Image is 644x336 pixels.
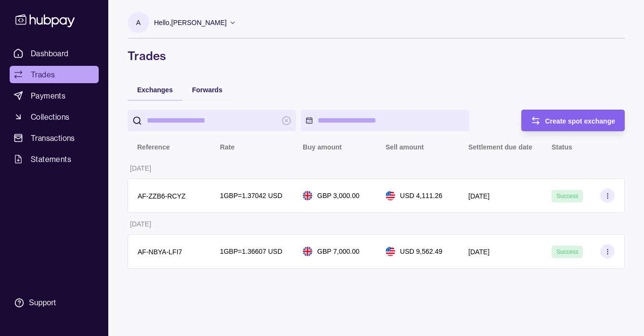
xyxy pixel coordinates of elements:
p: Settlement due date [468,143,532,151]
a: Dashboard [10,45,99,62]
span: Trades [31,69,55,80]
p: Reference [137,143,170,151]
button: Create spot exchange [521,110,625,131]
img: us [386,191,395,200]
p: Rate [220,143,234,151]
h1: Trades [128,48,625,63]
a: Payments [10,87,99,104]
a: Transactions [10,129,99,147]
p: 1 GBP = 1.36607 USD [220,246,283,257]
img: gb [303,247,312,256]
p: 1 GBP = 1.37042 USD [220,190,283,201]
span: Create spot exchange [545,117,616,125]
p: USD 4,111.26 [400,190,442,201]
p: AF-ZZB6-RCYZ [138,192,186,200]
p: [DATE] [130,220,151,228]
span: Payments [31,90,65,101]
p: A [136,17,141,28]
img: us [386,247,395,256]
span: Transactions [31,132,75,144]
span: Collections [31,111,69,123]
a: Collections [10,108,99,125]
p: GBP 7,000.00 [317,246,360,257]
p: Hello, [PERSON_NAME] [154,17,227,28]
a: Trades [10,66,99,83]
span: Statements [31,153,71,165]
input: search [147,110,277,131]
p: [DATE] [468,192,489,200]
p: Sell amount [386,143,424,151]
p: [DATE] [130,164,151,172]
p: Status [552,143,572,151]
span: Success [556,193,578,199]
a: Statements [10,150,99,168]
p: Buy amount [303,143,342,151]
div: Support [29,298,56,308]
span: Dashboard [31,48,69,59]
p: [DATE] [468,248,489,256]
p: AF-NBYA-LFI7 [138,248,182,256]
span: Forwards [192,86,222,94]
span: Success [556,249,578,255]
img: gb [303,191,312,200]
p: GBP 3,000.00 [317,190,360,201]
p: USD 9,562.49 [400,246,442,257]
a: Support [10,293,99,313]
span: Exchanges [137,86,173,94]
